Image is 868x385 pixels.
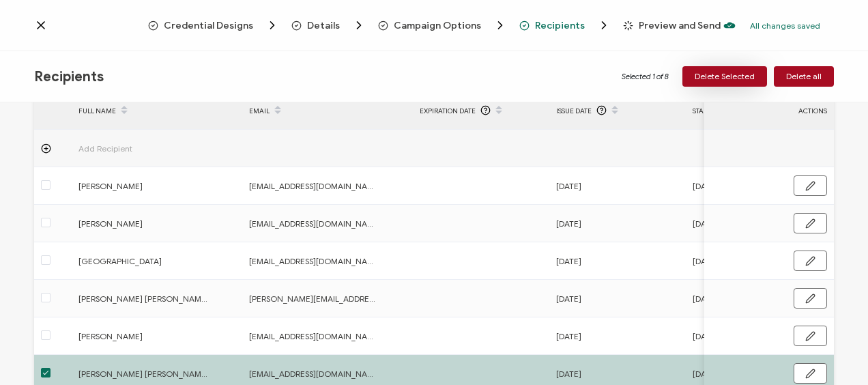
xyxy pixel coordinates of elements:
div: ACTIONS [704,103,834,119]
span: [DATE] [556,328,581,344]
span: [DATE] [556,178,581,194]
span: Selected 1 of 8 [622,71,669,83]
span: [DATE] [693,291,718,306]
span: Details [307,20,340,31]
span: Recipients [34,68,104,85]
span: Campaign Options [378,18,507,32]
span: [EMAIL_ADDRESS][DOMAIN_NAME] [249,366,379,382]
span: Issue Date [556,103,592,119]
span: [PERSON_NAME] [78,216,208,231]
span: Recipients [519,18,611,32]
span: [EMAIL_ADDRESS][DOMAIN_NAME] [249,178,379,194]
span: Delete all [786,72,822,81]
span: [PERSON_NAME][EMAIL_ADDRESS][DOMAIN_NAME] [249,291,379,306]
button: Delete Selected [682,66,767,87]
span: [PERSON_NAME] [PERSON_NAME] [78,291,208,306]
span: [PERSON_NAME] [78,328,208,344]
span: Credential Designs [148,18,279,32]
span: Recipients [535,20,585,31]
span: [DATE] [693,253,718,269]
span: [DATE] [556,253,581,269]
span: [DATE] [556,291,581,306]
div: Start Date [686,103,822,119]
span: Preview and Send [623,20,721,31]
span: [EMAIL_ADDRESS][DOMAIN_NAME] [249,253,379,269]
span: Delete Selected [695,72,755,81]
span: Details [291,18,366,32]
span: Preview and Send [639,20,721,31]
span: [PERSON_NAME] [78,178,208,194]
span: Campaign Options [394,20,481,31]
span: [EMAIL_ADDRESS][DOMAIN_NAME] [249,216,379,231]
span: [DATE] [556,366,581,382]
div: Breadcrumb [148,18,721,32]
button: Delete all [774,66,834,87]
span: [EMAIL_ADDRESS][DOMAIN_NAME] [249,328,379,344]
span: [DATE] [556,216,581,231]
span: [DATE] [693,216,718,231]
span: Add Recipient [78,141,208,156]
p: All changes saved [750,20,820,31]
div: FULL NAME [72,99,242,122]
span: [DATE] [693,366,718,382]
span: [PERSON_NAME] [PERSON_NAME] [78,366,208,382]
span: [DATE] [693,178,718,194]
div: EMAIL [242,99,413,122]
span: Expiration Date [420,103,476,119]
span: Credential Designs [164,20,253,31]
iframe: Chat Widget [800,319,868,385]
span: [DATE] [693,328,718,344]
span: [GEOGRAPHIC_DATA] [78,253,208,269]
